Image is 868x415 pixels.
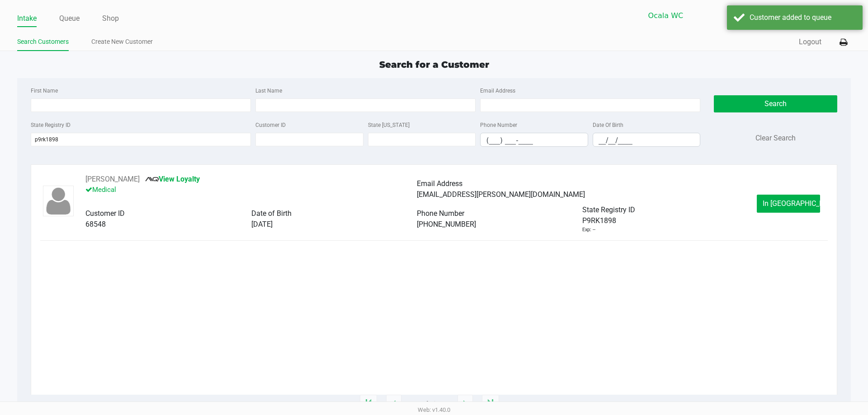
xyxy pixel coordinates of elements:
[17,36,69,47] a: Search Customers
[417,209,464,218] span: Phone Number
[360,395,377,413] app-submit-button: Move to first page
[799,37,821,47] button: Logout
[582,215,616,226] span: P9RK1898
[582,226,595,234] div: Exp: --
[368,121,410,129] label: State [US_STATE]
[757,195,820,213] button: In [GEOGRAPHIC_DATA]
[145,175,200,183] a: View Loyalty
[714,95,837,112] button: Search
[17,12,37,25] a: Intake
[417,220,476,228] span: [PHONE_NUMBER]
[85,185,416,197] p: Medical
[386,395,401,413] app-submit-button: Previous
[480,121,517,129] label: Phone Number
[593,121,623,129] label: Date Of Birth
[255,87,282,95] label: Last Name
[750,12,856,23] div: Customer added to queue
[410,399,448,408] span: 1 - 1 of 1 items
[481,133,588,147] input: Format: (999) 999-9999
[417,190,585,199] span: [EMAIL_ADDRESS][PERSON_NAME][DOMAIN_NAME]
[85,220,106,228] span: 68548
[763,199,839,208] span: In [GEOGRAPHIC_DATA]
[251,209,292,218] span: Date of Birth
[648,10,732,21] span: Ocala WC
[755,133,796,144] button: Clear Search
[480,87,515,95] label: Email Address
[593,133,700,147] input: Format: MM/DD/YYYY
[593,133,701,147] kendo-maskedtextbox: Format: MM/DD/YYYY
[482,395,499,413] app-submit-button: Move to last page
[738,5,755,26] button: Select
[59,12,80,25] a: Queue
[255,121,286,129] label: Customer ID
[251,220,273,228] span: [DATE]
[31,87,58,95] label: First Name
[582,205,635,214] span: State Registry ID
[480,133,588,147] kendo-maskedtextbox: Format: (999) 999-9999
[379,59,489,70] span: Search for a Customer
[417,179,462,188] span: Email Address
[91,36,153,47] a: Create New Customer
[458,395,473,413] app-submit-button: Next
[102,12,119,25] a: Shop
[85,209,125,218] span: Customer ID
[418,406,450,413] span: Web: v1.40.0
[85,174,140,185] button: See customer info
[31,121,71,129] label: State Registry ID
